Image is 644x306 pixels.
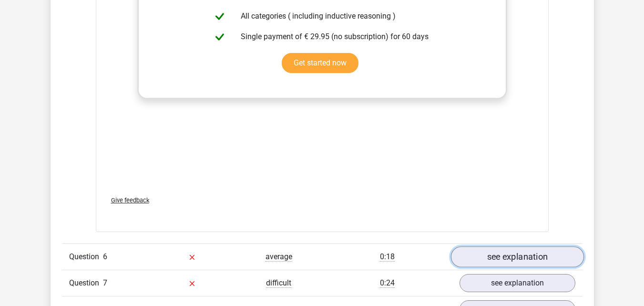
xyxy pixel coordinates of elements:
a: see explanation [460,274,575,292]
span: difficult [266,278,291,288]
span: 0:24 [380,278,395,288]
span: 6 [103,252,107,261]
span: Question [69,251,103,263]
a: see explanation [450,247,583,268]
span: Give feedback [111,197,149,204]
span: average [266,252,292,262]
span: 0:18 [380,252,395,262]
span: 7 [103,278,107,287]
span: Question [69,277,103,289]
a: Get started now [282,53,358,73]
